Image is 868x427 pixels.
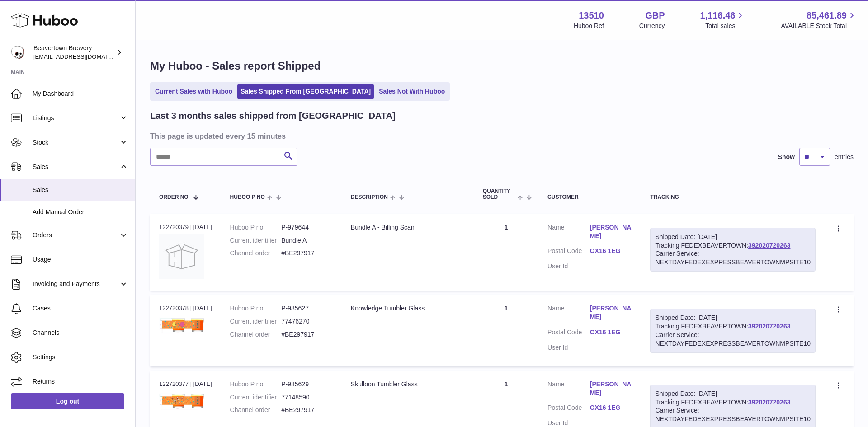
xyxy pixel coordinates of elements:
strong: GBP [645,9,665,22]
dt: Channel order [230,406,282,414]
a: OX16 1EG [590,404,632,412]
dd: P-979644 [281,223,333,232]
a: Sales Not With Huboo [376,84,448,99]
img: 1716222797.png [159,391,204,410]
div: Carrier Service: NEXTDAYFEDEXEXPRESSBEAVERTOWNMPSITE10 [655,331,811,348]
dd: P-985629 [281,380,333,389]
div: Tracking [650,194,816,200]
div: Knowledge Tumbler Glass [351,304,465,313]
dt: Name [547,380,590,399]
div: Carrier Service: NEXTDAYFEDEXEXPRESSBEAVERTOWNMPSITE10 [655,249,811,267]
span: Listings [33,114,119,122]
div: 122720377 | [DATE] [159,380,212,388]
td: 1 [474,214,538,291]
span: Sales [33,186,128,194]
div: Huboo Ref [574,22,604,30]
span: Quantity Sold [483,188,515,200]
dd: P-985627 [281,304,333,313]
span: Channels [33,328,128,337]
div: Tracking FEDEXBEAVERTOWN: [650,309,816,353]
a: 1,116.46 Total sales [700,9,746,30]
dt: Postal Code [547,247,590,258]
dt: Name [547,223,590,243]
div: 122720378 | [DATE] [159,304,212,312]
dt: Huboo P no [230,380,282,389]
h1: My Huboo - Sales report Shipped [150,59,854,73]
span: Settings [33,353,128,361]
div: Shipped Date: [DATE] [655,314,811,322]
div: Shipped Date: [DATE] [655,233,811,241]
span: Orders [33,231,119,239]
dd: 77476270 [281,317,333,326]
div: Currency [639,22,665,30]
dt: Postal Code [547,328,590,339]
dd: #BE297917 [281,249,333,258]
dt: Channel order [230,249,282,258]
label: Show [778,153,795,161]
span: Usage [33,255,128,264]
span: Add Manual Order [33,208,128,216]
span: [EMAIL_ADDRESS][DOMAIN_NAME] [33,53,133,60]
dd: #BE297917 [281,406,333,414]
span: Cases [33,304,128,313]
dt: Postal Code [547,404,590,414]
dt: Current identifier [230,317,282,326]
h2: Last 3 months sales shipped from [GEOGRAPHIC_DATA] [150,110,396,122]
dt: Current identifier [230,393,282,402]
div: Skulloon Tumbler Glass [351,380,465,389]
span: Invoicing and Payments [33,280,119,288]
a: 392020720263 [748,323,790,330]
img: 1716222726.png [159,315,204,334]
a: [PERSON_NAME] [590,304,632,321]
img: internalAdmin-13510@internal.huboo.com [11,46,24,59]
span: My Dashboard [33,89,128,98]
a: [PERSON_NAME] [590,223,632,240]
span: Stock [33,138,119,147]
a: OX16 1EG [590,328,632,337]
div: 122720379 | [DATE] [159,223,212,231]
dt: Huboo P no [230,223,282,232]
a: 85,461.89 AVAILABLE Stock Total [781,9,857,30]
strong: 13510 [579,9,604,22]
span: AVAILABLE Stock Total [781,22,857,30]
a: [PERSON_NAME] [590,380,632,397]
td: 1 [474,295,538,366]
span: Sales [33,163,119,171]
span: Order No [159,194,189,200]
dt: Name [547,304,590,324]
a: Current Sales with Huboo [152,84,236,99]
span: Returns [33,377,128,386]
span: Total sales [705,22,745,30]
dt: User Id [547,262,590,271]
img: no-photo.jpg [159,234,204,279]
span: Description [351,194,388,200]
span: 1,116.46 [700,9,736,22]
div: Beavertown Brewery [33,44,115,61]
div: Bundle A - Billing Scan [351,223,465,232]
div: Customer [547,194,632,200]
span: Huboo P no [230,194,265,200]
dt: Huboo P no [230,304,282,313]
a: Log out [11,393,124,409]
dt: User Id [547,343,590,352]
div: Carrier Service: NEXTDAYFEDEXEXPRESSBEAVERTOWNMPSITE10 [655,406,811,423]
dd: 77148590 [281,393,333,402]
dd: Bundle A [281,236,333,245]
div: Tracking FEDEXBEAVERTOWN: [650,228,816,272]
a: Sales Shipped From [GEOGRAPHIC_DATA] [237,84,374,99]
a: 392020720263 [748,242,790,249]
dt: Current identifier [230,236,282,245]
span: entries [835,153,854,161]
a: OX16 1EG [590,247,632,255]
div: Shipped Date: [DATE] [655,389,811,398]
a: 392020720263 [748,399,790,406]
dd: #BE297917 [281,330,333,339]
span: 85,461.89 [807,9,847,22]
dt: Channel order [230,330,282,339]
h3: This page is updated every 15 minutes [150,131,851,141]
